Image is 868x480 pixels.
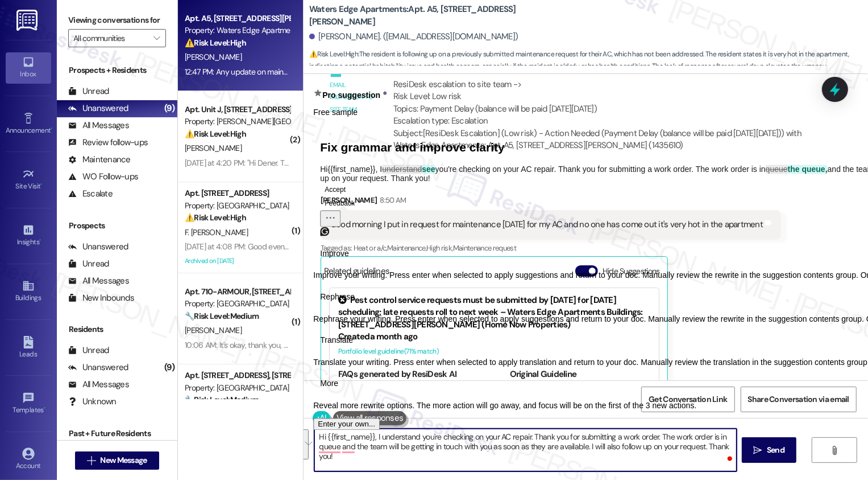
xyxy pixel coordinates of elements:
[6,276,51,307] a: Buildings
[100,454,147,466] span: New Message
[16,10,40,31] img: ResiDesk Logo
[6,333,51,363] a: Leads
[57,428,177,440] div: Past + Future Residents
[185,129,246,139] strong: ⚠️ Risk Level: High
[68,258,109,270] div: Unread
[68,188,113,200] div: Escalate
[185,382,290,394] div: Property: [GEOGRAPHIC_DATA]
[185,38,246,48] strong: ⚠️ Risk Level: High
[68,171,138,183] div: WO Follow-ups
[185,200,290,212] div: Property: [GEOGRAPHIC_DATA]
[68,154,131,166] div: Maintenance
[6,52,51,83] a: Inbox
[185,298,290,310] div: Property: [GEOGRAPHIC_DATA] [GEOGRAPHIC_DATA] Homes
[185,104,290,116] div: Apt. Unit J, [STREET_ADDRESS][PERSON_NAME]
[309,50,358,59] strong: ⚠️ Risk Level: High
[185,13,290,24] div: Apt. A5, [STREET_ADDRESS][PERSON_NAME]
[185,370,290,381] div: Apt. [STREET_ADDRESS], [STREET_ADDRESS]
[830,446,839,455] i: 
[6,444,51,475] a: Account
[161,359,177,376] div: (9)
[68,396,117,408] div: Unknown
[185,325,242,335] span: [PERSON_NAME]
[68,362,128,374] div: Unanswered
[754,446,762,455] i: 
[41,180,43,188] span: •
[44,404,45,412] span: •
[330,79,374,116] div: Email escalation to site team
[185,286,290,298] div: Apt. 710-ARMOUR, [STREET_ADDRESS]
[73,29,148,47] input: All communities
[314,429,737,471] textarea: To enrich screen reader interactions, please activate Accessibility in Grammarly extension settings
[185,187,290,199] div: Apt. [STREET_ADDRESS]
[68,137,148,149] div: Review follow-ups
[68,120,129,132] div: All Messages
[309,48,868,73] span: : The resident is following up on a previously submitted maintenance request for their AC, which ...
[57,220,177,232] div: Prospects
[68,344,109,356] div: Unread
[6,165,51,195] a: Site Visit •
[68,85,109,97] div: Unread
[185,24,290,36] div: Property: Waters Edge Apartments
[75,452,159,470] button: New Message
[57,64,177,76] div: Prospects + Residents
[87,456,95,465] i: 
[161,100,177,117] div: (9)
[153,34,160,43] i: 
[185,227,248,237] span: F. [PERSON_NAME]
[51,125,52,133] span: •
[68,11,166,29] label: Viewing conversations for
[6,388,51,419] a: Templates •
[68,292,134,304] div: New Inbounds
[767,444,784,456] span: Send
[68,275,129,287] div: All Messages
[185,340,400,350] div: 10:06 AM: It's okay, thank you, and they'll come to fix the floor only.
[185,52,242,62] span: [PERSON_NAME]
[185,395,259,405] strong: 🔧 Risk Level: Medium
[393,79,802,128] div: ResiDesk escalation to site team -> Risk Level: Low risk Topics: Payment Delay (balance will be p...
[185,212,246,223] strong: ⚠️ Risk Level: High
[185,311,259,321] strong: 🔧 Risk Level: Medium
[185,116,290,128] div: Property: [PERSON_NAME][GEOGRAPHIC_DATA] Homes
[39,236,41,244] span: •
[185,143,242,153] span: [PERSON_NAME]
[185,67,339,77] div: 12:47 PM: Any update on maintenance repairs?
[309,3,537,28] b: Waters Edge Apartments: Apt. A5, [STREET_ADDRESS][PERSON_NAME]
[57,323,177,335] div: Residents
[309,31,518,43] div: [PERSON_NAME]. ([EMAIL_ADDRESS][DOMAIN_NAME])
[742,437,797,463] button: Send
[68,241,128,253] div: Unanswered
[184,254,291,268] div: Archived on [DATE]
[68,379,129,391] div: All Messages
[6,220,51,251] a: Insights •
[68,102,128,114] div: Unanswered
